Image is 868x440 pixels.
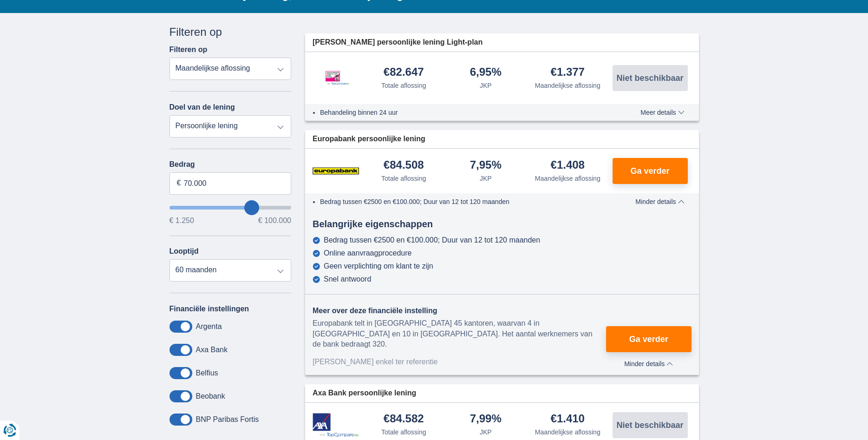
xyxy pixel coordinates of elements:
[170,103,235,112] label: Doel van de lening
[313,413,359,438] img: product.pl.alt Axa Bank
[324,262,433,270] div: Geen verplichting om klant te zijn
[384,66,424,79] div: €82.647
[313,37,483,48] span: [PERSON_NAME] persoonlijke lening Light-plan
[613,412,688,438] button: Niet beschikbaar
[324,236,540,244] div: Bedrag tussen €2500 en €100.000; Duur van 12 tot 120 maanden
[551,413,585,426] div: €1.410
[633,109,691,116] button: Meer details
[480,427,492,437] div: JKP
[170,217,194,224] span: € 1.250
[170,160,292,169] label: Bedrag
[535,174,600,183] div: Maandelijkse aflossing
[196,322,222,331] label: Argenta
[313,357,606,368] div: [PERSON_NAME] enkel ter referentie
[196,346,228,354] label: Axa Bank
[170,206,292,210] input: wantToBorrow
[196,392,225,401] label: Beobank
[470,413,502,426] div: 7,99%
[613,158,688,184] button: Ga verder
[170,247,199,256] label: Looptijd
[551,66,585,79] div: €1.377
[535,427,600,437] div: Maandelijkse aflossing
[170,24,292,40] div: Filteren op
[480,81,492,90] div: JKP
[381,174,426,183] div: Totale aflossing
[313,388,416,399] span: Axa Bank persoonlijke lening
[606,326,691,352] button: Ga verder
[606,357,691,368] button: Minder details
[170,305,249,313] label: Financiële instellingen
[628,198,691,205] button: Minder details
[470,66,502,79] div: 6,95%
[381,427,426,437] div: Totale aflossing
[313,61,359,95] img: product.pl.alt Leemans Kredieten
[313,318,606,350] div: Europabank telt in [GEOGRAPHIC_DATA] 45 kantoren, waarvan 4 in [GEOGRAPHIC_DATA] en 10 in [GEOGRA...
[324,249,411,257] div: Online aanvraagprocedure
[381,81,426,90] div: Totale aflossing
[313,159,359,183] img: product.pl.alt Europabank
[305,217,699,231] div: Belangrijke eigenschappen
[324,275,371,283] div: Snel antwoord
[313,306,606,316] div: Meer over deze financiële instelling
[320,197,607,206] li: Bedrag tussen €2500 en €100.000; Duur van 12 tot 120 maanden
[177,178,181,189] span: €
[635,198,684,205] span: Minder details
[384,159,424,172] div: €84.508
[196,369,218,377] label: Belfius
[551,159,585,172] div: €1.408
[535,81,600,90] div: Maandelijkse aflossing
[384,413,424,426] div: €84.582
[616,421,683,429] span: Niet beschikbaar
[470,159,502,172] div: 7,95%
[170,46,208,54] label: Filteren op
[258,217,291,224] span: € 100.000
[616,74,683,82] span: Niet beschikbaar
[480,174,492,183] div: JKP
[624,361,673,367] span: Minder details
[640,109,684,116] span: Meer details
[630,167,669,175] span: Ga verder
[196,415,259,424] label: BNP Paribas Fortis
[629,335,668,343] span: Ga verder
[313,134,425,144] span: Europabank persoonlijke lening
[613,65,688,91] button: Niet beschikbaar
[320,108,607,117] li: Behandeling binnen 24 uur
